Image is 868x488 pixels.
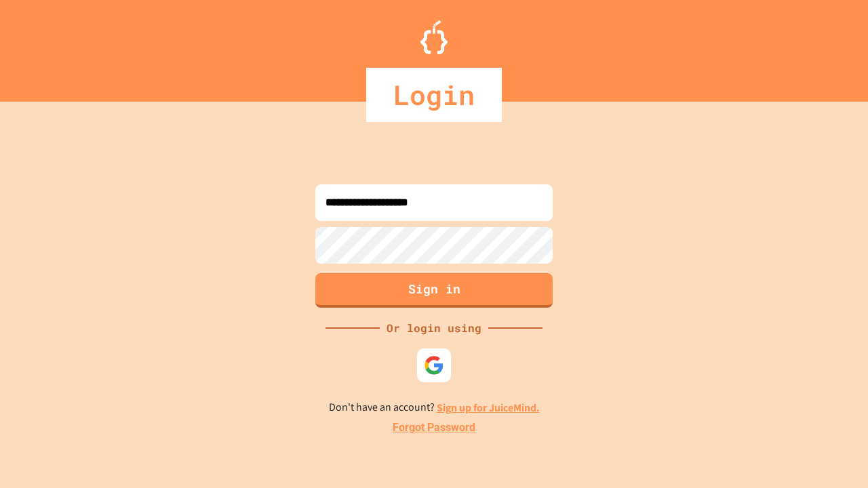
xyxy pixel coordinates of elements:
a: Forgot Password [393,420,475,436]
div: Login [366,68,502,122]
img: Logo.svg [420,20,448,54]
div: Or login using [380,320,488,336]
img: google-icon.svg [424,355,444,375]
a: Sign up for JuiceMind. [437,401,540,415]
button: Sign in [315,273,553,308]
p: Don't have an account? [329,399,540,416]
